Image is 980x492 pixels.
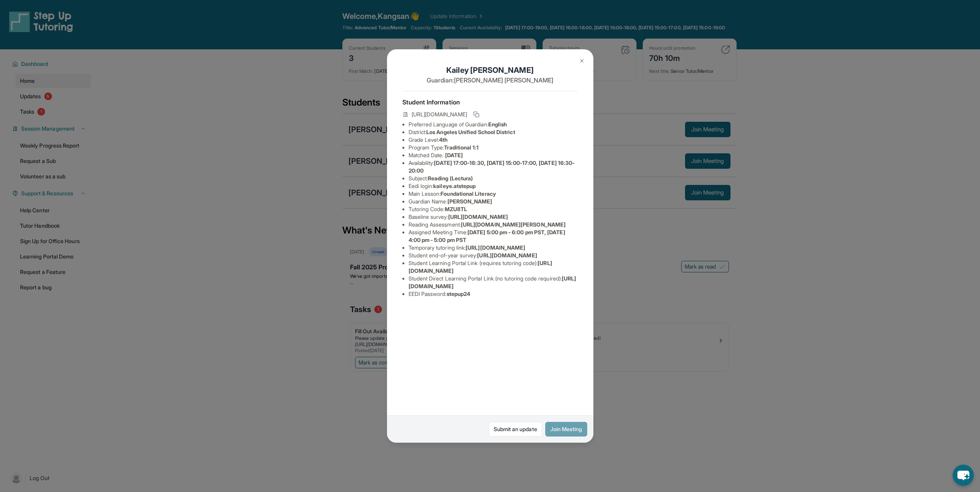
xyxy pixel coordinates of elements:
li: Student Learning Portal Link (requires tutoring code) : [409,259,578,275]
li: Reading Assessment : [409,221,578,228]
li: Preferred Language of Guardian: [409,121,578,128]
span: stepup24 [447,290,471,297]
span: [DATE] 17:00-18:30, [DATE] 15:00-17:00, [DATE] 16:30-20:00 [409,160,575,174]
img: Close Icon [579,58,585,64]
li: Grade Level: [409,136,578,144]
li: Student end-of-year survey : [409,252,578,259]
li: Matched Date: [409,151,578,159]
span: [URL][DOMAIN_NAME] [412,111,467,118]
li: Assigned Meeting Time : [409,228,578,244]
span: [DATE] [445,152,463,158]
li: District: [409,128,578,136]
li: Eedi login : [409,182,578,190]
span: Traditional 1:1 [444,144,479,151]
span: Foundational Literacy [441,190,496,197]
li: Subject : [409,175,578,182]
p: Guardian: [PERSON_NAME] [PERSON_NAME] [402,76,578,85]
li: Baseline survey : [409,213,578,221]
button: Copy link [472,110,481,119]
button: Join Meeting [545,422,587,437]
li: Temporary tutoring link : [409,244,578,252]
li: Student Direct Learning Portal Link (no tutoring code required) : [409,275,578,290]
button: chat-button [953,465,974,486]
h4: Student Information [402,97,578,107]
span: [URL][DOMAIN_NAME] [448,213,508,220]
span: [DATE] 5:00 pm - 6:00 pm PST, [DATE] 4:00 pm - 5:00 pm PST [409,229,565,243]
span: MZU8TL [445,206,467,212]
li: Availability: [409,159,578,175]
li: Main Lesson : [409,190,578,198]
li: Program Type: [409,144,578,151]
span: 4th [439,136,447,143]
span: Los Angeles Unified School District [426,129,515,135]
h1: Kailey [PERSON_NAME] [402,65,578,76]
span: [PERSON_NAME] [447,198,493,205]
span: [URL][DOMAIN_NAME] [466,244,525,251]
span: [URL][DOMAIN_NAME][PERSON_NAME] [461,221,566,228]
li: EEDI Password : [409,290,578,298]
span: [URL][DOMAIN_NAME] [477,252,537,259]
li: Tutoring Code : [409,205,578,213]
span: English [488,121,507,128]
span: Reading (Lectura) [428,175,473,181]
span: kaileye.atstepup [433,183,476,189]
a: Submit an update [489,422,542,437]
li: Guardian Name : [409,198,578,205]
